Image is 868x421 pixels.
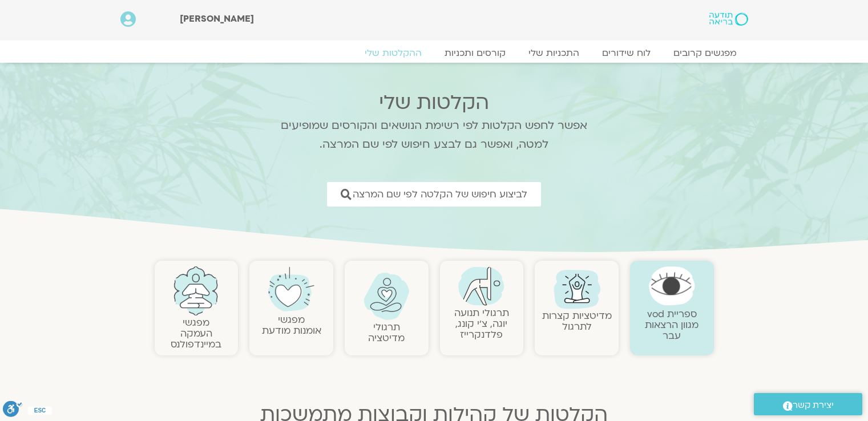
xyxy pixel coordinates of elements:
a: התכניות שלי [517,47,591,59]
p: אפשר לחפש הקלטות לפי רשימת הנושאים והקורסים שמופיעים למטה, ואפשר גם לבצע חיפוש לפי שם המרצה. [266,116,603,154]
a: לביצוע חיפוש של הקלטה לפי שם המרצה [327,182,541,207]
a: מדיטציות קצרות לתרגול [542,309,612,333]
a: מפגשים קרובים [662,47,748,59]
nav: Menu [120,47,748,59]
a: קורסים ותכניות [433,47,517,59]
a: מפגשיאומנות מודעת [262,313,321,337]
a: לוח שידורים [591,47,662,59]
a: יצירת קשר [754,393,862,415]
a: ההקלטות שלי [353,47,433,59]
a: מפגשיהעמקה במיינדפולנס [171,316,221,351]
span: לביצוע חיפוש של הקלטה לפי שם המרצה [353,189,527,200]
a: תרגולי תנועהיוגה, צ׳י קונג, פלדנקרייז [454,306,509,341]
a: ספריית vodמגוון הרצאות עבר [645,307,699,342]
h2: הקלטות שלי [266,91,603,114]
span: יצירת קשר [793,398,834,413]
span: [PERSON_NAME] [180,13,254,25]
a: תרגולימדיטציה [368,321,405,345]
